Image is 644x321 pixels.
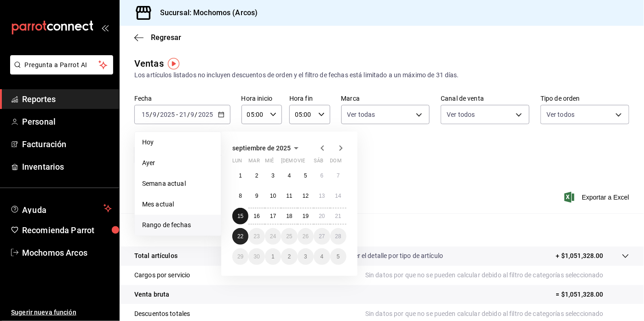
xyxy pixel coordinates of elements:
button: 8 de septiembre de 2025 [232,188,248,204]
input: -- [190,111,195,118]
button: 4 de septiembre de 2025 [281,167,297,184]
label: Tipo de orden [540,96,629,102]
abbr: 1 de octubre de 2025 [271,253,275,260]
abbr: jueves [281,158,335,167]
button: 11 de septiembre de 2025 [281,188,297,204]
p: Descuentos totales [134,309,190,319]
button: 10 de septiembre de 2025 [265,188,281,204]
abbr: 30 de septiembre de 2025 [253,253,259,260]
span: Mochomos Arcos [22,246,112,259]
input: -- [141,111,149,118]
abbr: 25 de septiembre de 2025 [286,233,292,240]
label: Canal de venta [441,96,529,102]
button: 16 de septiembre de 2025 [248,208,264,224]
button: 30 de septiembre de 2025 [248,248,264,265]
input: -- [179,111,187,118]
button: 23 de septiembre de 2025 [248,228,264,245]
button: 17 de septiembre de 2025 [265,208,281,224]
span: / [157,111,160,118]
abbr: 4 de septiembre de 2025 [288,172,291,179]
button: 1 de octubre de 2025 [265,248,281,265]
input: ---- [198,111,213,118]
abbr: sábado [314,158,323,167]
span: Rango de fechas [142,220,213,230]
abbr: 1 de septiembre de 2025 [239,172,242,179]
p: Total artículos [134,251,178,261]
input: -- [152,111,157,118]
span: Ayuda [22,203,100,214]
span: Inventarios [22,160,112,173]
abbr: 3 de octubre de 2025 [304,253,307,260]
button: 19 de septiembre de 2025 [298,208,314,224]
span: Ayer [142,158,213,168]
abbr: 29 de septiembre de 2025 [237,253,243,260]
abbr: 18 de septiembre de 2025 [286,213,292,219]
span: septiembre de 2025 [232,144,291,152]
abbr: 22 de septiembre de 2025 [237,233,243,240]
button: 29 de septiembre de 2025 [232,248,248,265]
button: 9 de septiembre de 2025 [248,188,264,204]
label: Hora fin [289,96,330,102]
button: 27 de septiembre de 2025 [314,228,330,245]
div: Los artículos listados no incluyen descuentos de orden y el filtro de fechas está limitado a un m... [134,70,629,80]
abbr: 2 de octubre de 2025 [288,253,291,260]
button: 3 de octubre de 2025 [298,248,314,265]
input: ---- [160,111,175,118]
abbr: martes [248,158,259,167]
abbr: 6 de septiembre de 2025 [320,172,323,179]
span: Ver todos [546,110,575,119]
abbr: 24 de septiembre de 2025 [270,233,276,240]
button: 7 de septiembre de 2025 [330,167,346,184]
p: Venta bruta [134,290,169,299]
button: 18 de septiembre de 2025 [281,208,297,224]
button: 5 de octubre de 2025 [330,248,346,265]
span: / [149,111,152,118]
abbr: 27 de septiembre de 2025 [319,233,325,240]
button: open_drawer_menu [101,24,109,31]
button: 13 de septiembre de 2025 [314,188,330,204]
button: 24 de septiembre de 2025 [265,228,281,245]
button: 6 de septiembre de 2025 [314,167,330,184]
button: Pregunta a Parrot AI [10,55,113,75]
button: Exportar a Excel [566,192,629,203]
p: + $1,051,328.00 [556,251,604,261]
button: 22 de septiembre de 2025 [232,228,248,245]
abbr: 12 de septiembre de 2025 [303,193,309,199]
label: Hora inicio [241,96,282,102]
p: = $1,051,328.00 [556,290,629,299]
label: Marca [341,96,430,102]
abbr: 26 de septiembre de 2025 [303,233,309,240]
img: Tooltip marker [168,58,179,69]
span: Semana actual [142,179,213,189]
abbr: 23 de septiembre de 2025 [253,233,259,240]
abbr: viernes [298,158,305,167]
label: Fecha [134,96,230,102]
span: Personal [22,115,112,128]
abbr: 7 de septiembre de 2025 [337,172,340,179]
abbr: domingo [330,158,342,167]
p: Sin datos por que no se pueden calcular debido al filtro de categorías seleccionado [365,309,629,319]
abbr: 17 de septiembre de 2025 [270,213,276,219]
abbr: 4 de octubre de 2025 [320,253,323,260]
button: 26 de septiembre de 2025 [298,228,314,245]
button: 2 de octubre de 2025 [281,248,297,265]
span: Pregunta a Parrot AI [25,60,99,70]
abbr: 14 de septiembre de 2025 [335,193,341,199]
button: 20 de septiembre de 2025 [314,208,330,224]
button: 12 de septiembre de 2025 [298,188,314,204]
span: Facturación [22,138,112,150]
abbr: 28 de septiembre de 2025 [335,233,341,240]
h3: Sucursal: Mochomos (Arcos) [153,7,258,18]
button: 1 de septiembre de 2025 [232,167,248,184]
abbr: 15 de septiembre de 2025 [237,213,243,219]
button: 14 de septiembre de 2025 [330,188,346,204]
button: 28 de septiembre de 2025 [330,228,346,245]
abbr: 16 de septiembre de 2025 [253,213,259,219]
span: / [195,111,198,118]
div: Ventas [134,57,164,70]
button: 4 de octubre de 2025 [314,248,330,265]
abbr: 21 de septiembre de 2025 [335,213,341,219]
span: Ver todos [447,110,475,119]
button: 25 de septiembre de 2025 [281,228,297,245]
